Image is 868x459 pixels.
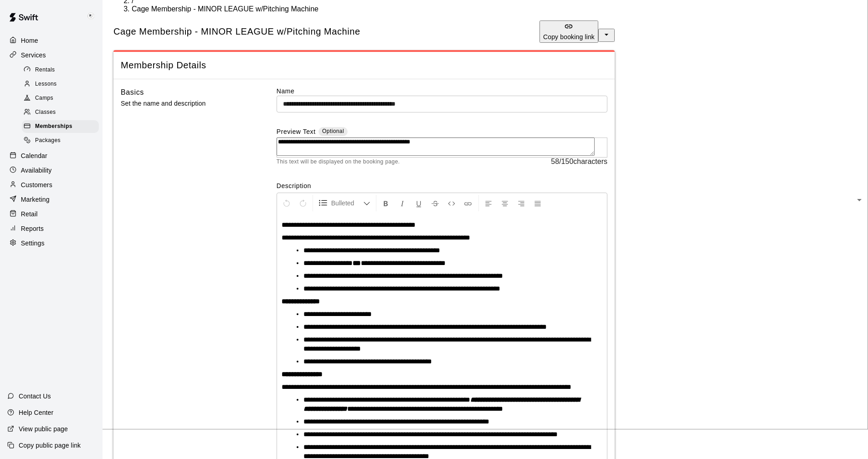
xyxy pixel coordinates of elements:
[497,195,513,211] button: Center Align
[7,193,95,206] a: Marketing
[22,120,103,134] a: Memberships
[121,87,144,98] h6: Basics
[21,195,50,204] p: Marketing
[121,98,247,109] p: Set the name and description
[279,195,294,211] button: Undo
[539,20,598,43] button: Copy booking link
[35,108,56,117] span: Classes
[598,29,615,42] button: select merge strategy
[22,78,99,91] div: Lessons
[277,158,400,167] span: This text will be displayed on the booking page.
[543,32,595,41] p: Copy booking link
[22,63,103,77] a: Rentals
[427,195,443,211] button: Format Strikethrough
[514,195,529,211] button: Right Align
[277,181,607,190] label: Description
[7,222,95,235] a: Reports
[22,134,103,148] a: Packages
[331,199,363,208] span: Bulleted List
[7,163,95,177] a: Availability
[132,5,318,13] span: Cage Membership - MINOR LEAGUE w/Pitching Machine
[7,149,95,163] a: Calendar
[22,106,99,119] div: Classes
[22,77,103,91] a: Lessons
[7,48,95,62] a: Services
[121,59,607,71] span: Membership Details
[21,151,47,160] p: Calendar
[35,94,53,103] span: Camps
[19,408,53,417] p: Help Center
[460,195,476,211] button: Insert Link
[22,92,103,106] a: Camps
[411,195,426,211] button: Format Underline
[7,34,95,47] a: Home
[21,51,46,60] p: Services
[21,209,38,219] p: Retail
[7,178,95,192] a: Customers
[21,180,52,189] p: Customers
[378,195,394,211] button: Format Bold
[19,392,51,401] p: Contact Us
[35,136,61,145] span: Packages
[21,36,38,45] p: Home
[22,134,99,147] div: Packages
[22,92,99,105] div: Camps
[19,441,81,450] p: Copy public page link
[21,239,45,248] p: Settings
[539,20,615,43] div: split button
[83,7,103,25] div: Keith Brooks
[22,106,103,120] a: Classes
[315,195,374,211] button: Formatting Options
[481,195,496,211] button: Left Align
[7,207,95,221] a: Retail
[444,195,459,211] button: Insert Code
[277,127,316,138] label: Preview Text
[21,166,52,175] p: Availability
[551,158,607,167] span: 58 / 150 characters
[295,195,311,211] button: Redo
[113,26,360,36] span: Cage Membership - MINOR LEAGUE w/Pitching Machine
[22,120,99,133] div: Memberships
[395,195,410,211] button: Format Italics
[19,424,68,433] p: View public page
[21,224,44,233] p: Reports
[85,11,96,22] img: Keith Brooks
[7,236,95,250] a: Settings
[530,195,545,211] button: Justify Align
[277,87,607,96] label: Name
[22,64,99,76] div: Rentals
[35,122,72,131] span: Memberships
[322,128,344,134] span: Optional
[35,66,55,75] span: Rentals
[35,80,57,89] span: Lessons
